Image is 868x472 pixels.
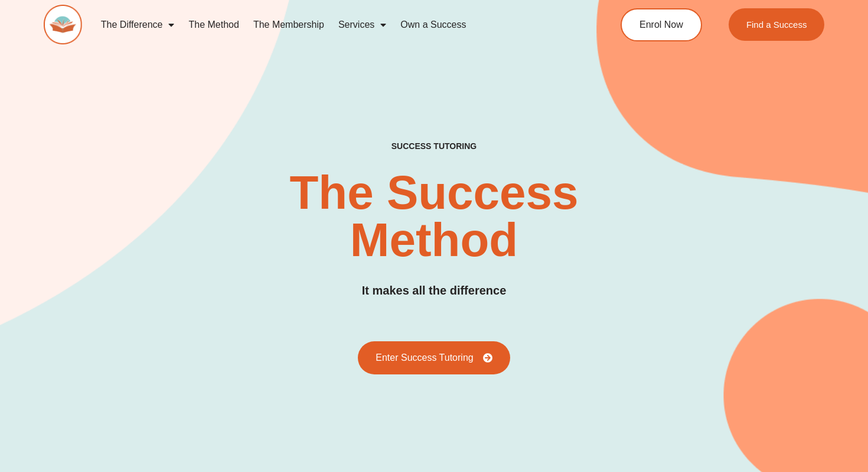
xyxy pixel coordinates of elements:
[362,282,507,300] h3: It makes all the difference
[729,8,825,41] a: Find a Success
[639,20,683,30] span: Enrol Now
[331,11,393,38] a: Services
[746,20,807,29] span: Find a Success
[318,141,550,151] h4: SUCCESS TUTORING​
[376,353,473,363] span: Enter Success Tutoring
[94,11,576,38] nav: Menu
[621,8,702,41] a: Enrol Now
[246,11,331,38] a: The Membership
[94,11,182,38] a: The Difference
[257,169,611,264] h2: The Success Method
[393,11,473,38] a: Own a Success
[181,11,246,38] a: The Method
[358,341,510,374] a: Enter Success Tutoring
